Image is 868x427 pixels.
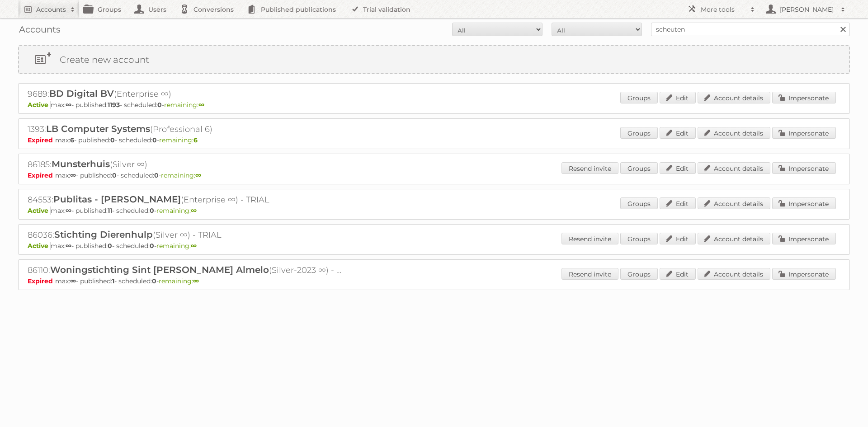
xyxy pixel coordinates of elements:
[28,277,840,285] p: max: - published: - scheduled: -
[28,242,51,250] span: Active
[660,197,696,209] a: Edit
[772,92,836,103] a: Impersonate
[193,277,199,285] strong: ∞
[112,277,114,285] strong: 1
[698,162,770,174] a: Account details
[28,136,55,144] span: Expired
[28,101,840,109] p: max: - published: - scheduled: -
[152,277,156,285] strong: 0
[152,136,157,144] strong: 0
[772,162,836,174] a: Impersonate
[620,92,658,103] a: Groups
[28,206,51,215] span: Active
[49,88,114,99] span: BD Digital BV
[660,268,696,280] a: Edit
[50,264,269,275] span: Woningstichting Sint [PERSON_NAME] Almelo
[28,242,840,250] p: max: - published: - scheduled: -
[159,136,198,144] span: remaining:
[28,88,344,100] h2: 9689: (Enterprise ∞)
[66,242,71,250] strong: ∞
[108,242,112,250] strong: 0
[28,194,344,206] h2: 84553: (Enterprise ∞) - TRIAL
[620,162,658,174] a: Groups
[561,233,618,244] a: Resend invite
[28,229,344,241] h2: 86036: (Silver ∞) - TRIAL
[701,5,746,14] h2: More tools
[108,206,112,215] strong: 11
[772,127,836,139] a: Impersonate
[191,242,197,250] strong: ∞
[620,197,658,209] a: Groups
[561,268,618,280] a: Resend invite
[698,197,770,209] a: Account details
[28,101,51,109] span: Active
[112,171,117,179] strong: 0
[195,171,201,179] strong: ∞
[28,171,840,179] p: max: - published: - scheduled: -
[561,162,618,174] a: Resend invite
[36,5,66,14] h2: Accounts
[46,123,150,134] span: LB Computer Systems
[28,136,840,144] p: max: - published: - scheduled: -
[191,206,197,215] strong: ∞
[70,136,74,144] strong: 6
[28,277,55,285] span: Expired
[110,136,115,144] strong: 0
[620,233,658,244] a: Groups
[70,171,76,179] strong: ∞
[70,277,76,285] strong: ∞
[108,101,120,109] strong: 1193
[660,127,696,139] a: Edit
[161,171,201,179] span: remaining:
[772,233,836,244] a: Impersonate
[150,206,154,215] strong: 0
[156,206,197,215] span: remaining:
[54,229,153,240] span: Stichting Dierenhulp
[19,46,849,73] a: Create new account
[772,197,836,209] a: Impersonate
[660,233,696,244] a: Edit
[620,268,658,280] a: Groups
[164,101,204,109] span: remaining:
[698,268,770,280] a: Account details
[28,264,344,276] h2: 86110: (Silver-2023 ∞) - TRIAL
[193,136,198,144] strong: 6
[154,171,159,179] strong: 0
[66,206,71,215] strong: ∞
[28,123,344,135] h2: 1393: (Professional 6)
[28,171,55,179] span: Expired
[772,268,836,280] a: Impersonate
[28,159,344,170] h2: 86185: (Silver ∞)
[620,127,658,139] a: Groups
[660,92,696,103] a: Edit
[156,242,197,250] span: remaining:
[660,162,696,174] a: Edit
[150,242,154,250] strong: 0
[698,92,770,103] a: Account details
[198,101,204,109] strong: ∞
[778,5,836,14] h2: [PERSON_NAME]
[157,101,162,109] strong: 0
[698,233,770,244] a: Account details
[698,127,770,139] a: Account details
[28,206,840,215] p: max: - published: - scheduled: -
[52,159,110,169] span: Munsterhuis
[53,194,181,205] span: Publitas - [PERSON_NAME]
[159,277,199,285] span: remaining:
[66,101,71,109] strong: ∞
